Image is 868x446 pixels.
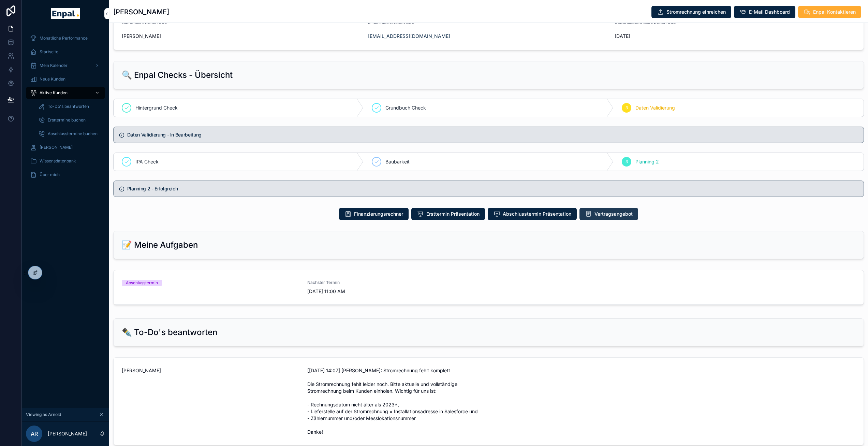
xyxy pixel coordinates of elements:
span: AR [31,430,38,438]
span: [DATE] 11:00 AM [307,288,485,295]
span: Über mich [40,172,60,177]
a: Wissensdatenbank [26,155,105,167]
a: Neue Kunden [26,73,105,85]
a: Ersttermine buchen [34,114,105,126]
h2: 🔍 Enpal Checks - Übersicht [122,70,233,81]
span: 3 [626,159,628,164]
span: [PERSON_NAME] [122,367,299,374]
button: Finanzierungsrechner [339,208,409,220]
span: IPA Check [135,158,159,165]
span: Aktive Kunden [40,90,68,96]
span: Startseite [40,49,58,55]
span: Daten Validierung [635,104,675,111]
h2: ✒️ To-Do's beantworten [122,327,217,338]
a: To-Do's beantworten [34,100,105,113]
a: Mein Kalender [26,59,105,72]
span: Nächster Termin [307,280,485,285]
img: App logo [51,8,80,19]
a: Monatliche Performance [26,32,105,44]
span: Abschlusstermin Präsentation [503,211,571,217]
span: Mein Kalender [40,63,68,68]
span: Baubarkeit [385,158,410,165]
span: [DATE] [615,33,855,40]
span: Abschlusstermine buchen [48,131,98,136]
a: [EMAIL_ADDRESS][DOMAIN_NAME] [368,33,450,40]
span: Enpal Kontaktieren [813,9,856,15]
a: Startseite [26,46,105,58]
span: Ersttermin Präsentation [426,211,480,217]
a: Abschlusstermine buchen [34,128,105,140]
span: Stromrechnung einreichen [666,9,726,15]
a: Aktive Kunden [26,87,105,99]
a: [PERSON_NAME] [26,141,105,154]
span: [[DATE] 14:07] [PERSON_NAME]: Stromrechnung fehlt komplett Die Stromrechnung fehlt leider noch. B... [307,367,485,435]
button: Ersttermin Präsentation [411,208,485,220]
button: Stromrechnung einreichen [651,6,731,18]
span: E-Mail Dashboard [749,9,790,15]
h2: 📝 Meine Aufgaben [122,240,198,250]
h5: Planning 2 - Erfolgreich [127,186,858,191]
span: [PERSON_NAME] [40,145,73,150]
a: Über mich [26,169,105,181]
button: Enpal Kontaktieren [798,6,861,18]
span: Viewing as Arnold [26,412,61,417]
span: Planning 2 [635,158,659,165]
span: Grundbuch Check [385,104,426,111]
span: Vertragsangebot [594,211,633,217]
span: Finanzierungsrechner [354,211,403,217]
a: [PERSON_NAME][[DATE] 14:07] [PERSON_NAME]: Stromrechnung fehlt komplett Die Stromrechnung fehlt l... [114,358,864,445]
button: Vertragsangebot [579,208,638,220]
div: Abschlusstermin [126,280,158,286]
p: [PERSON_NAME] [48,430,87,437]
span: 3 [626,105,628,111]
h1: [PERSON_NAME] [113,7,169,17]
span: Wissensdatenbank [40,158,76,164]
button: E-Mail Dashboard [734,6,795,18]
button: Abschlusstermin Präsentation [488,208,577,220]
span: Hintergrund Check [135,104,178,111]
span: Neue Kunden [40,76,65,82]
h5: Daten Validierung - In Bearbeitung [127,132,858,137]
div: scrollable content [22,27,109,190]
span: To-Do's beantworten [48,104,89,109]
a: AbschlussterminNächster Termin[DATE] 11:00 AM [114,270,864,304]
span: [PERSON_NAME] [122,33,363,40]
span: Monatliche Performance [40,35,88,41]
span: Ersttermine buchen [48,117,86,123]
